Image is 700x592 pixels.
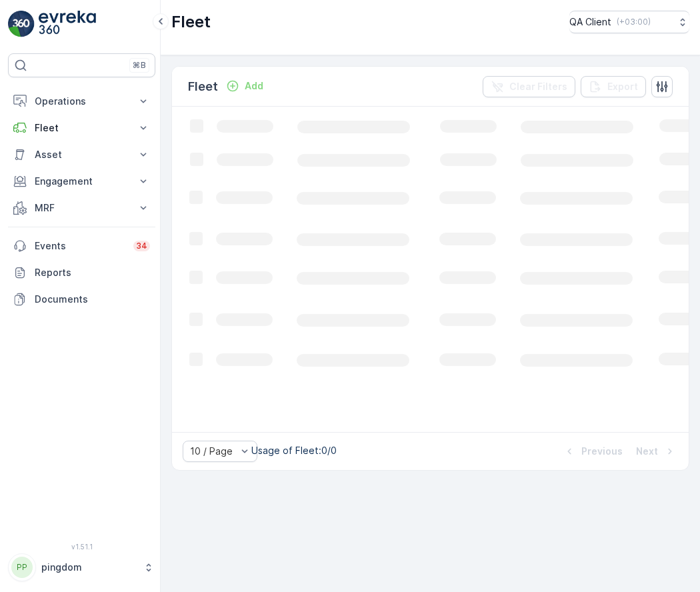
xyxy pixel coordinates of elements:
[35,266,150,279] p: Reports
[35,175,129,188] p: Engagement
[561,443,624,459] button: Previous
[636,445,658,458] p: Next
[569,15,611,29] p: QA Client
[171,11,211,33] p: Fleet
[35,148,129,161] p: Asset
[245,79,263,93] p: Add
[35,239,125,253] p: Events
[8,168,155,195] button: Engagement
[41,561,137,574] p: pingdom
[251,444,337,457] p: Usage of Fleet : 0/0
[8,141,155,168] button: Asset
[35,201,129,215] p: MRF
[581,445,623,458] p: Previous
[569,11,689,33] button: QA Client(+03:00)
[8,286,155,313] a: Documents
[607,80,638,93] p: Export
[35,293,150,306] p: Documents
[188,77,218,96] p: Fleet
[617,17,651,27] p: ( +03:00 )
[8,195,155,221] button: MRF
[221,78,269,94] button: Add
[8,543,155,551] span: v 1.51.1
[581,76,646,97] button: Export
[8,233,155,259] a: Events34
[8,115,155,141] button: Fleet
[136,241,147,251] p: 34
[11,557,33,578] div: PP
[35,121,129,135] p: Fleet
[8,259,155,286] a: Reports
[133,60,146,71] p: ⌘B
[8,11,35,37] img: logo
[35,95,129,108] p: Operations
[8,553,155,581] button: PPpingdom
[8,88,155,115] button: Operations
[483,76,575,97] button: Clear Filters
[509,80,567,93] p: Clear Filters
[39,11,96,37] img: logo_light-DOdMpM7g.png
[635,443,678,459] button: Next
